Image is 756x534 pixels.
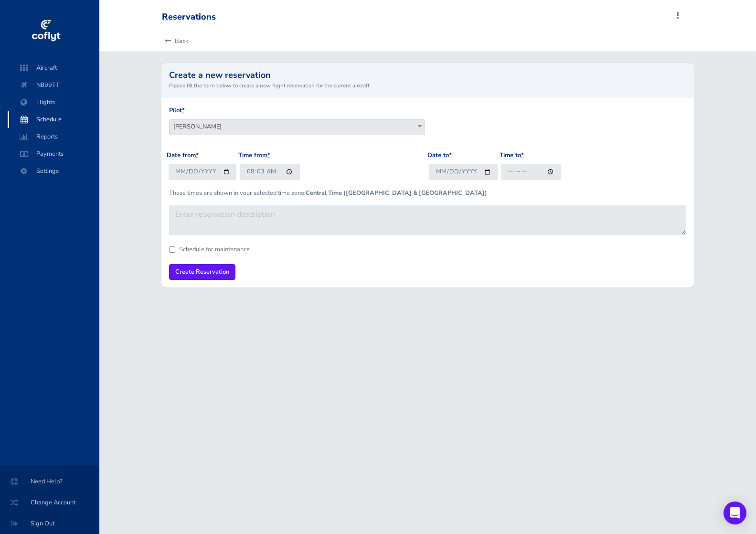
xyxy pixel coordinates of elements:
div: Open Intercom Messenger [724,502,746,524]
span: Settings [17,162,90,180]
span: Change Account [11,494,88,511]
label: Date from [167,150,199,160]
span: Payments [17,145,90,162]
div: Reservations [162,12,216,22]
b: Central Time ([GEOGRAPHIC_DATA] & [GEOGRAPHIC_DATA]) [306,189,487,197]
span: Aircraft [17,59,90,76]
span: Need Help? [11,473,88,490]
abbr: required [449,151,452,160]
span: N899TT [17,76,90,94]
span: Jason Boffey [170,120,425,133]
input: Create Reservation [169,264,235,280]
abbr: required [196,151,199,160]
span: Jason Boffey [169,119,426,135]
img: coflyt logo [30,17,62,45]
label: Date to [427,150,452,160]
span: Sign Out [11,515,88,532]
abbr: required [182,106,185,115]
span: Schedule [17,111,90,128]
label: Time to [500,150,524,160]
p: These times are shown in your selected time zone: [169,188,687,198]
label: Time from [238,150,270,160]
span: Flights [17,94,90,111]
small: Please fill the form below to create a new flight reservation for the current aircraft [169,81,687,90]
label: Pilot [169,106,185,116]
abbr: required [521,151,524,160]
a: Back [162,31,188,52]
h2: Create a new reservation [169,71,687,79]
label: Schedule for maintenance [179,246,250,253]
abbr: required [267,151,270,160]
span: Reports [17,128,90,145]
